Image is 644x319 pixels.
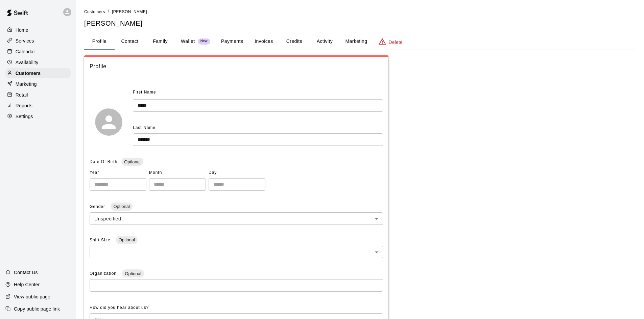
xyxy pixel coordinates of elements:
span: Day [209,167,265,178]
nav: breadcrumb [84,8,636,16]
span: Year [90,167,146,178]
p: Services [16,37,34,44]
p: Calendar [16,48,35,55]
span: Optional [122,271,144,276]
p: Reports [16,102,32,109]
a: Calendar [5,47,71,57]
button: Profile [84,33,115,50]
p: Marketing [16,81,37,87]
p: Retail [16,91,28,98]
span: Gender [90,204,106,209]
span: How did you hear about us? [90,305,149,310]
p: Copy public page link [14,305,60,312]
a: Marketing [5,79,71,89]
span: Month [149,167,206,178]
button: Family [145,33,175,50]
span: First Name [133,87,156,98]
span: Optional [111,204,132,209]
p: Settings [16,113,33,120]
span: Optional [121,159,143,164]
span: Shirt Size [90,238,112,242]
button: Activity [309,33,340,50]
p: Customers [16,70,41,77]
p: Wallet [181,38,195,45]
a: Customers [84,9,105,14]
a: Home [5,25,71,35]
p: Contact Us [14,269,38,276]
button: Marketing [340,33,373,50]
button: Credits [279,33,309,50]
span: [PERSON_NAME] [112,9,147,14]
button: Contact [115,33,145,50]
p: Availability [16,59,39,66]
div: Unspecified [90,212,383,225]
span: Organization [90,271,118,276]
span: Last Name [133,125,156,130]
a: Services [5,36,71,46]
a: Customers [5,68,71,78]
span: New [198,39,210,44]
h5: [PERSON_NAME] [84,19,636,28]
a: Reports [5,101,71,111]
button: Payments [216,33,248,50]
span: Date Of Birth [90,159,117,164]
p: Home [16,27,28,33]
a: Settings [5,111,71,122]
p: Help Center [14,281,40,288]
a: Availability [5,57,71,68]
li: / [108,8,109,15]
div: basic tabs example [84,33,636,50]
a: Retail [5,90,71,100]
p: View public page [14,293,50,300]
button: Invoices [248,33,279,50]
p: Delete [389,39,403,46]
span: Optional [116,237,138,242]
span: Customers [84,9,105,14]
span: Profile [90,62,383,71]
